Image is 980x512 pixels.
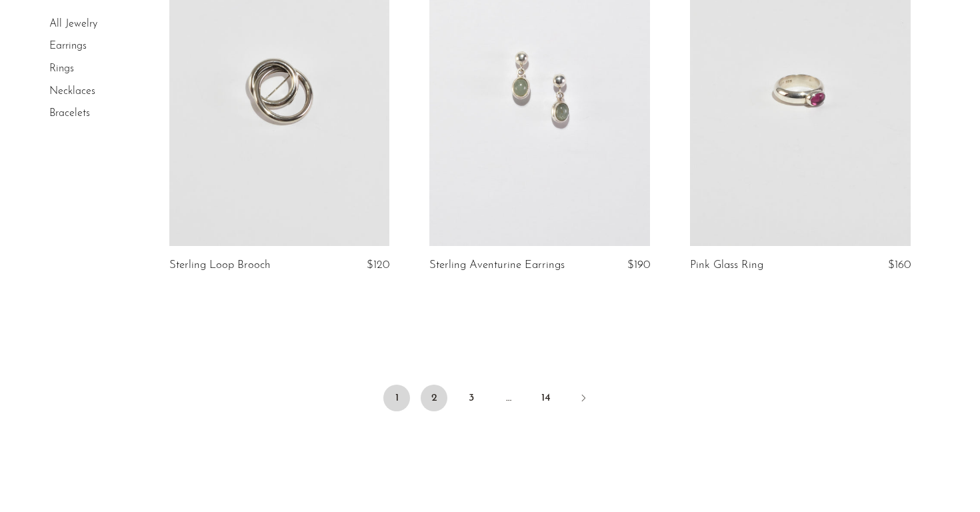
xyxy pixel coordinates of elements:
[383,385,410,411] span: 1
[570,385,597,414] a: Next
[49,63,74,74] a: Rings
[169,259,271,271] a: Sterling Loop Brooch
[49,41,87,52] a: Earrings
[627,259,650,271] span: $190
[458,385,485,411] a: 3
[429,259,565,271] a: Sterling Aventurine Earrings
[49,19,97,29] a: All Jewelry
[888,259,911,271] span: $160
[49,108,90,119] a: Bracelets
[690,259,763,271] a: Pink Glass Ring
[367,259,389,271] span: $120
[49,86,95,97] a: Necklaces
[533,385,559,411] a: 14
[495,385,522,411] span: …
[421,385,447,411] a: 2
